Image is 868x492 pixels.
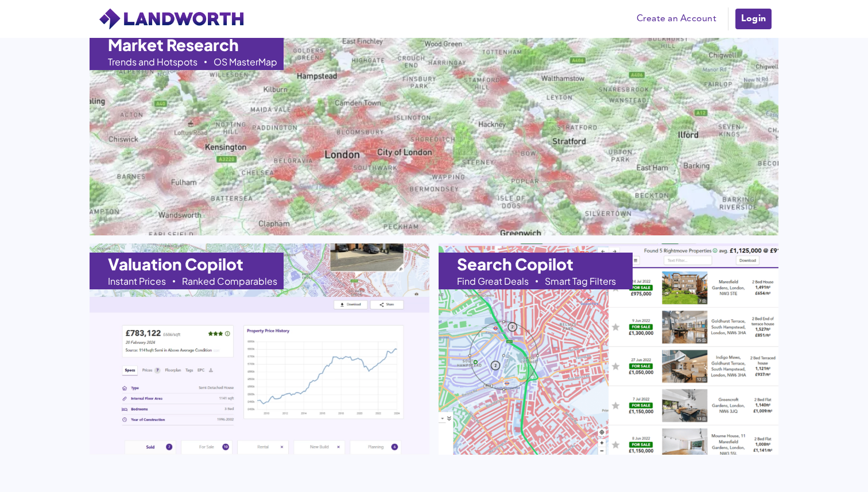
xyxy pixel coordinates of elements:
[108,256,243,272] h1: Valuation Copilot
[439,243,778,455] a: Search CopilotFind Great DealsSmart Tag Filters
[457,256,573,272] h1: Search Copilot
[214,57,277,67] div: OS MasterMap
[631,10,722,28] a: Create an Account
[545,277,616,286] div: Smart Tag Filters
[108,277,166,286] div: Instant Prices
[734,7,773,30] a: Login
[182,277,277,286] div: Ranked Comparables
[90,24,778,237] a: Market ResearchTrends and HotspotsOS MasterMap
[108,37,239,53] h1: Market Research
[457,277,529,286] div: Find Great Deals
[90,243,429,455] a: Valuation CopilotInstant PricesRanked Comparables
[108,57,197,67] div: Trends and Hotspots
